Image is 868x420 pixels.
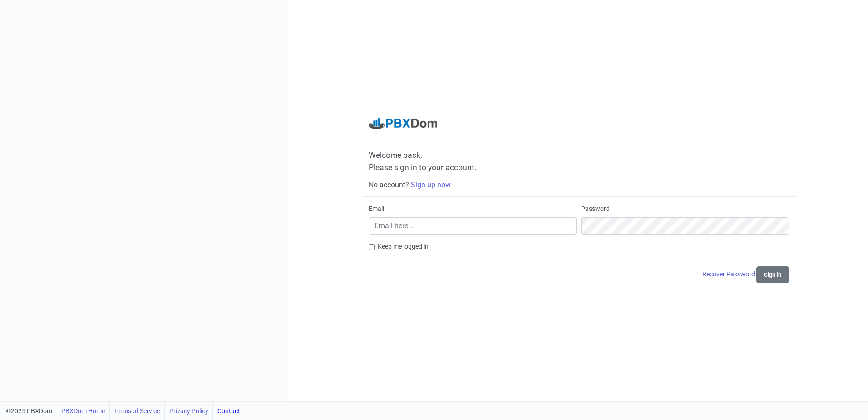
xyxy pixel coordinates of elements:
a: Privacy Policy [169,402,208,420]
a: Sign up now [411,180,451,189]
label: Password [581,204,610,214]
a: PBXDom Home [61,402,105,420]
a: Terms of Service [114,402,160,420]
label: Email [369,204,384,214]
button: Sign in [756,266,789,283]
input: Email here... [369,217,577,235]
a: Contact [217,402,240,420]
label: Keep me logged in [378,242,429,251]
h6: No account? [369,180,789,189]
span: Welcome back, [369,150,789,160]
div: ©2025 PBXDom [6,402,240,420]
a: Recover Password [702,270,756,278]
span: Please sign in to your account. [369,163,477,172]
